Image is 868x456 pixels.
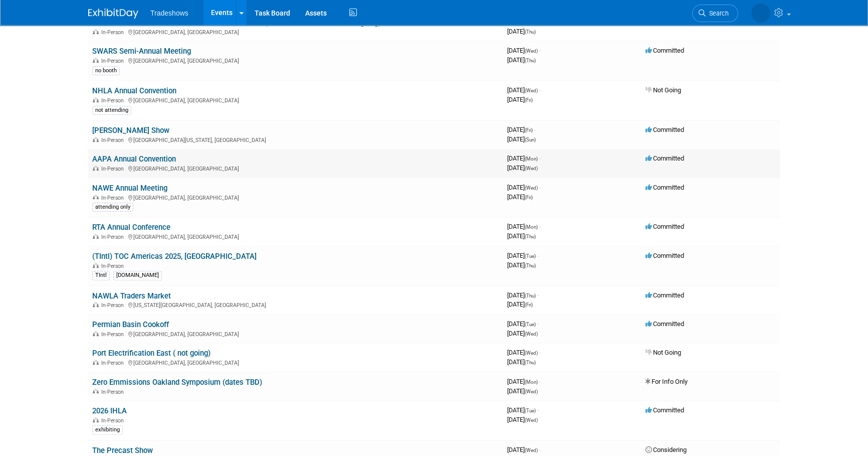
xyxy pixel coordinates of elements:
span: (Thu) [525,234,536,239]
span: - [539,349,541,356]
span: [DATE] [507,135,536,143]
a: AAPA Annual Convention [92,155,176,164]
span: Search [706,10,729,17]
span: [DATE] [507,184,541,191]
span: Committed [645,126,684,133]
div: [GEOGRAPHIC_DATA], [GEOGRAPHIC_DATA] [92,330,499,338]
span: (Thu) [525,58,536,63]
span: Committed [645,223,684,230]
div: [GEOGRAPHIC_DATA], [GEOGRAPHIC_DATA] [92,28,499,36]
span: (Wed) [525,48,538,54]
span: [DATE] [507,416,538,423]
span: (Wed) [525,166,538,171]
span: - [539,378,541,385]
div: [US_STATE][GEOGRAPHIC_DATA], [GEOGRAPHIC_DATA] [92,300,499,309]
a: NHLA Annual Convention [92,86,176,95]
span: In-Person [101,58,127,64]
div: [GEOGRAPHIC_DATA], [GEOGRAPHIC_DATA] [92,96,499,104]
img: In-Person Event [93,195,99,200]
span: - [539,184,541,191]
span: [DATE] [507,126,536,133]
img: In-Person Event [93,389,99,394]
span: Tradeshows [150,9,188,17]
span: - [539,223,541,230]
a: [PERSON_NAME] Show [92,126,169,135]
span: [DATE] [507,261,536,269]
span: In-Person [101,360,127,366]
span: For Info Only [645,378,688,385]
span: In-Person [101,29,127,36]
span: (Mon) [525,379,538,385]
span: [DATE] [507,28,536,35]
span: [DATE] [507,56,536,64]
span: [DATE] [507,446,541,453]
a: (TIntl) TOC Americas 2025, [GEOGRAPHIC_DATA] [92,252,257,261]
div: no booth [92,66,120,75]
span: [DATE] [507,232,536,240]
span: Committed [645,406,684,414]
img: In-Person Event [93,331,99,336]
span: (Mon) [525,156,538,162]
div: TIntl [92,271,110,280]
span: (Fri) [525,302,533,308]
a: RTA Annual Conference [92,223,170,232]
span: In-Person [101,97,127,104]
span: Considering [645,446,687,453]
span: (Wed) [525,88,538,93]
span: (Wed) [525,185,538,191]
a: NAWE Annual Meeting [92,184,167,193]
div: [DOMAIN_NAME] [113,271,162,280]
img: ExhibitDay [88,9,138,19]
span: (Thu) [525,360,536,365]
span: Committed [645,320,684,328]
div: [GEOGRAPHIC_DATA], [GEOGRAPHIC_DATA] [92,193,499,201]
span: [DATE] [507,155,541,162]
span: In-Person [101,389,127,395]
div: [GEOGRAPHIC_DATA][US_STATE], [GEOGRAPHIC_DATA] [92,135,499,143]
img: In-Person Event [93,29,99,34]
img: In-Person Event [93,234,99,239]
span: [DATE] [507,223,541,230]
span: [DATE] [507,406,539,414]
span: - [539,47,541,54]
span: - [539,155,541,162]
span: Committed [645,291,684,299]
span: [DATE] [507,164,538,172]
div: attending only [92,203,133,212]
span: (Fri) [525,97,533,103]
img: Matlyn Lowrey [751,4,770,23]
div: exhibiting [92,425,123,434]
img: In-Person Event [93,166,99,171]
span: [DATE] [507,252,539,259]
span: - [537,252,539,259]
span: (Sun) [525,137,536,142]
span: - [539,86,541,94]
span: (Fri) [525,127,533,133]
span: (Thu) [525,293,536,298]
span: (Wed) [525,447,538,453]
img: In-Person Event [93,417,99,422]
img: In-Person Event [93,360,99,365]
a: Port Electrification East ( not going) [92,349,210,358]
span: In-Person [101,234,127,240]
span: (Tue) [525,322,536,327]
div: [GEOGRAPHIC_DATA], [GEOGRAPHIC_DATA] [92,164,499,172]
span: (Mon) [525,224,538,230]
div: [GEOGRAPHIC_DATA], [GEOGRAPHIC_DATA] [92,358,499,366]
a: 2026 IHLA [92,406,127,415]
span: [DATE] [507,358,536,366]
span: In-Person [101,137,127,143]
span: - [534,126,536,133]
span: [DATE] [507,349,541,356]
img: In-Person Event [93,58,99,63]
a: SWARS Semi-Annual Meeting [92,47,191,56]
span: [DATE] [507,387,538,395]
span: (Thu) [525,263,536,268]
a: Zero Emmissions Oakland Symposium (dates TBD) [92,378,262,387]
span: Committed [645,184,684,191]
a: Permian Basin Cookoff [92,320,169,329]
img: In-Person Event [93,137,99,142]
span: In-Person [101,417,127,424]
span: In-Person [101,263,127,269]
a: NAWLA Traders Market [92,291,171,300]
